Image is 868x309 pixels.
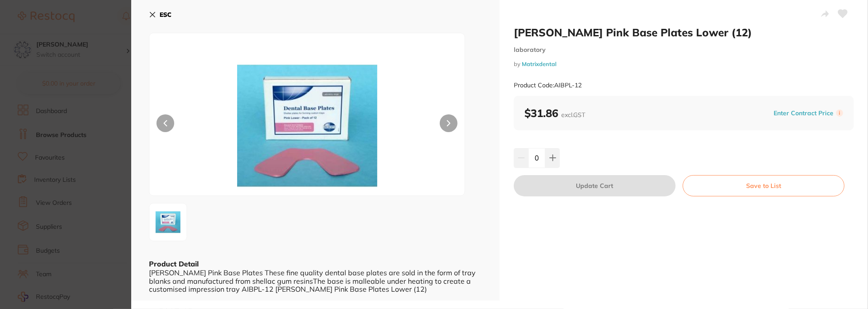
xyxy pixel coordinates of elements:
[561,111,585,119] span: excl. GST
[771,109,836,117] button: Enter Contract Price
[149,259,199,268] b: Product Detail
[524,106,585,120] b: $31.86
[514,61,854,67] small: by
[514,175,676,196] button: Update Cart
[160,11,172,19] b: ESC
[149,269,482,293] div: [PERSON_NAME] Pink Base Plates These fine quality dental base plates are sold in the form of tray...
[152,206,184,238] img: Zw
[514,46,854,54] small: laboratory
[836,110,843,117] label: i
[514,26,854,39] h2: [PERSON_NAME] Pink Base Plates Lower (12)
[149,7,172,22] button: ESC
[514,82,582,89] small: Product Code: AIBPL-12
[522,60,556,67] a: Matrixdental
[212,55,402,196] img: Zw
[683,175,845,196] button: Save to List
